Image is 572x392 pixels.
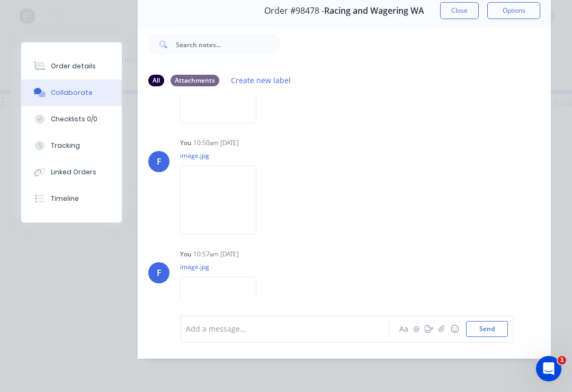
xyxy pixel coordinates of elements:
button: Order details [21,53,122,79]
div: F [157,266,162,279]
div: 10:50am [DATE] [193,138,239,148]
div: Timeline [51,194,79,203]
div: All [148,75,164,86]
div: You [180,250,191,259]
button: Tracking [21,132,122,159]
span: 1 [558,356,566,364]
p: image.jpg [180,262,267,271]
button: Linked Orders [21,159,122,185]
span: Racing and Wagering WA [324,6,424,16]
button: Collaborate [21,79,122,106]
div: Order details [51,61,96,71]
span: Order #98478 - [264,6,324,16]
iframe: Intercom live chat [536,356,561,381]
div: Checklists 0/0 [51,114,97,124]
button: Options [487,2,540,19]
button: @ [410,323,423,335]
button: ☺ [448,323,461,335]
div: 10:57am [DATE] [193,250,239,259]
div: Tracking [51,141,80,150]
button: Close [440,2,479,19]
p: image.jpg [180,151,267,160]
button: Checklists 0/0 [21,106,122,132]
div: You [180,138,191,148]
button: Create new label [226,73,297,87]
div: F [157,155,162,168]
div: Attachments [171,75,219,86]
div: Linked Orders [51,167,96,177]
button: Send [466,321,508,337]
button: Aa [397,323,410,335]
div: Collaborate [51,88,93,97]
button: Timeline [21,185,122,212]
input: Search notes... [176,34,281,55]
